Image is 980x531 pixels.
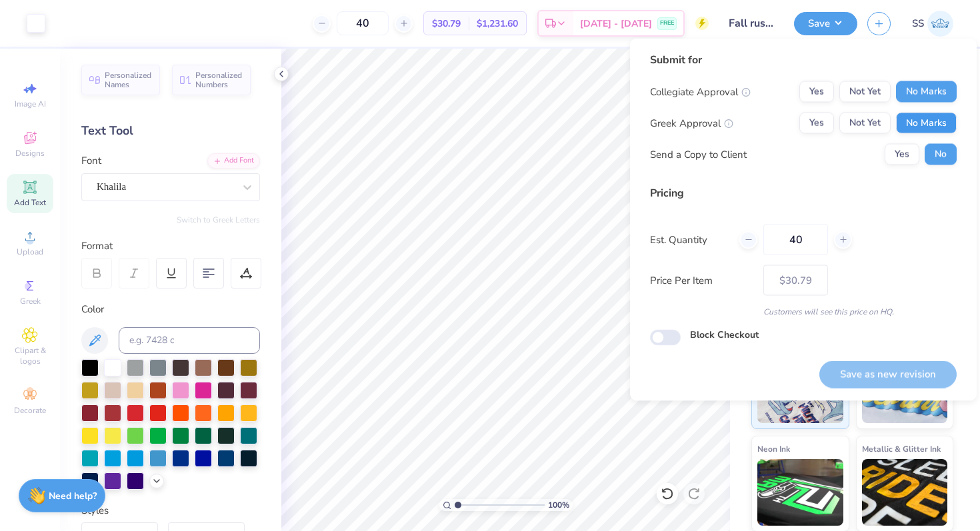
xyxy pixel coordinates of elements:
a: SS [912,11,953,37]
button: Yes [885,144,919,165]
div: Submit for [650,52,957,68]
button: Yes [799,81,834,103]
button: No [925,144,957,165]
div: Styles [81,503,260,518]
span: Personalized Names [105,71,152,89]
label: Est. Quantity [650,232,729,247]
span: [DATE] - [DATE] [580,17,652,31]
span: Add Text [14,197,46,208]
img: Saima Shariff [927,11,953,37]
input: – – [763,225,828,255]
img: Metallic & Glitter Ink [862,459,948,526]
label: Font [81,153,101,169]
button: Not Yet [839,81,891,103]
div: Pricing [650,185,957,201]
span: Neon Ink [757,442,790,456]
label: Price Per Item [650,272,753,288]
span: SS [912,16,924,31]
div: Format [81,239,261,254]
button: Not Yet [839,113,891,134]
span: $1,231.60 [477,17,518,31]
input: – – [337,11,389,35]
div: Collegiate Approval [650,84,751,99]
span: Greek [20,296,41,306]
div: Text Tool [81,122,260,140]
span: Image AI [15,99,46,109]
label: Block Checkout [690,328,759,342]
button: Switch to Greek Letters [177,215,260,225]
span: 100 % [548,499,569,511]
div: Color [81,302,260,317]
div: Add Font [207,153,260,169]
button: No Marks [896,113,957,134]
strong: Need help? [49,490,97,502]
span: Decorate [14,405,46,416]
button: Save [794,12,857,35]
span: $30.79 [432,17,461,31]
span: Personalized Numbers [195,71,243,89]
input: Untitled Design [719,10,784,37]
button: No Marks [896,81,957,103]
span: Upload [17,247,43,257]
div: Customers will see this price on HQ. [650,306,957,318]
img: Neon Ink [757,459,843,526]
span: Metallic & Glitter Ink [862,442,941,456]
span: Clipart & logos [7,345,53,366]
span: FREE [660,19,674,28]
div: Greek Approval [650,115,733,131]
span: Designs [15,148,45,159]
button: Yes [799,113,834,134]
div: Send a Copy to Client [650,147,747,162]
input: e.g. 7428 c [119,327,260,354]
